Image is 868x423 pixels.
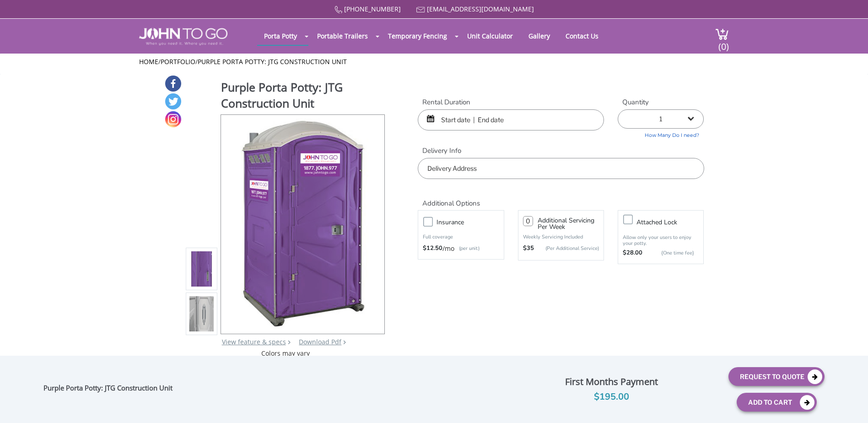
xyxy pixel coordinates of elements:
img: Product [189,161,214,377]
a: View feature & specs [222,337,286,346]
button: Live Chat [831,386,868,423]
a: Unit Calculator [460,27,520,45]
a: How Many Do I need? [618,129,704,139]
h3: Insurance [437,217,508,228]
h2: Additional Options [418,188,704,208]
a: Facebook [165,76,181,92]
img: JOHN to go [139,28,227,45]
a: [EMAIL_ADDRESS][DOMAIN_NAME] [427,5,534,13]
a: Instagram [165,111,181,127]
a: Temporary Fencing [381,27,454,45]
label: Quantity [618,98,704,107]
img: chevron.png [343,340,346,344]
a: Portfolio [161,57,195,66]
p: (per unit) [454,244,480,253]
a: Purple Porta Potty: JTG Construction Unit [198,57,347,66]
strong: $12.50 [423,244,442,253]
p: (Per Additional Service) [534,245,599,252]
a: Portable Trailers [310,27,375,45]
a: Contact Us [559,27,605,45]
div: Purple Porta Potty: JTG Construction Unit [43,384,177,396]
p: Allow only your users to enjoy your potty. [623,234,699,246]
a: Home [139,57,158,66]
img: Mail [416,7,425,13]
img: Product [233,115,372,331]
h1: Purple Porta Potty: JTG Construction Unit [221,79,386,114]
input: 0 [523,216,533,226]
div: $195.00 [501,390,722,404]
input: Start date | End date [418,109,604,130]
span: (0) [718,33,729,53]
p: Full coverage [423,233,499,242]
p: {One time fee} [647,249,694,258]
button: Request To Quote [728,367,825,386]
a: Gallery [522,27,557,45]
a: Porta Potty [257,27,304,45]
img: right arrow icon [288,340,291,344]
a: [PHONE_NUMBER] [344,5,401,13]
input: Delivery Address [418,158,704,179]
img: cart a [715,28,729,40]
strong: $35 [523,244,534,253]
button: Add To Cart [737,393,817,412]
p: Weekly Servicing Included [523,233,599,240]
img: Product [189,206,214,422]
label: Rental Duration [418,98,604,107]
a: Twitter [165,93,181,109]
div: /mo [423,244,499,253]
h3: Attached lock [636,217,708,228]
div: Colors may vary [186,349,386,358]
label: Delivery Info [418,146,704,156]
div: First Months Payment [501,374,722,390]
ul: / / [139,57,729,66]
img: Call [334,6,342,14]
h3: Additional Servicing Per Week [538,217,599,230]
a: Download Pdf [299,337,341,346]
strong: $28.00 [623,249,642,258]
